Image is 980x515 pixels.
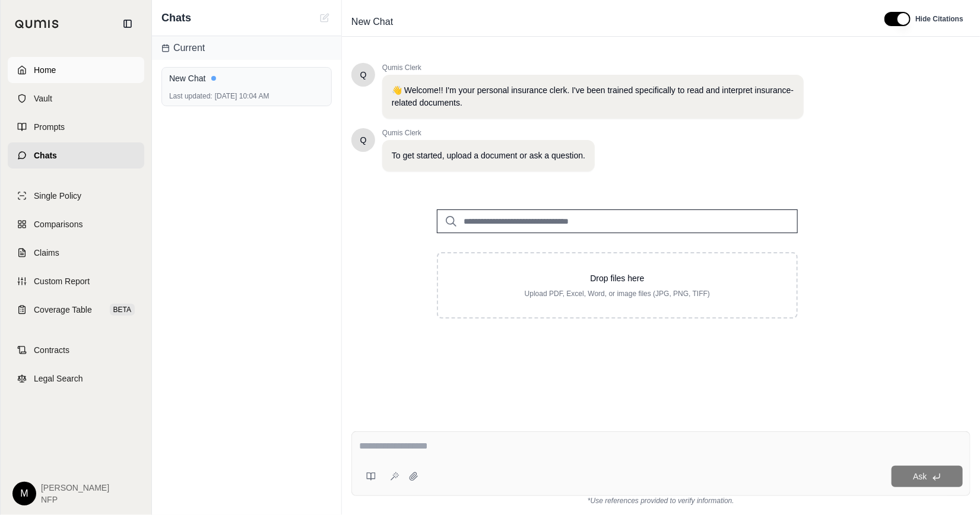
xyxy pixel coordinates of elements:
[8,297,144,323] a: Coverage TableBETA
[347,12,398,31] span: New Chat
[360,69,367,81] span: Hello
[8,114,144,140] a: Prompts
[8,240,144,266] a: Claims
[41,494,109,506] span: NFP
[457,289,778,298] p: Upload PDF, Excel, Word, or image files (JPG, PNG, TIFF)
[351,496,971,506] div: *Use references provided to verify information.
[34,247,59,259] span: Claims
[34,218,83,230] span: Comparisons
[360,134,367,146] span: Hello
[8,365,144,392] a: Legal Search
[34,275,90,287] span: Custom Report
[118,14,137,33] button: Collapse sidebar
[34,304,92,316] span: Coverage Table
[169,72,324,84] div: New Chat
[347,12,870,31] div: Edit Title
[8,268,144,294] a: Custom Report
[318,11,332,25] button: New Chat
[457,272,778,284] p: Drop files here
[34,373,83,384] span: Legal Search
[169,91,324,101] div: [DATE] 10:04 AM
[34,93,52,104] span: Vault
[8,57,144,83] a: Home
[8,183,144,209] a: Single Policy
[8,337,144,363] a: Contracts
[382,63,804,72] span: Qumis Clerk
[8,211,144,237] a: Comparisons
[169,91,213,101] span: Last updated:
[892,466,963,487] button: Ask
[392,150,585,162] p: To get started, upload a document or ask a question.
[913,472,927,481] span: Ask
[152,36,341,60] div: Current
[110,304,135,316] span: BETA
[34,150,57,161] span: Chats
[15,20,59,28] img: Qumis Logo
[34,190,81,202] span: Single Policy
[382,128,595,138] span: Qumis Clerk
[34,344,69,356] span: Contracts
[34,121,65,133] span: Prompts
[8,142,144,169] a: Chats
[392,84,794,109] p: 👋 Welcome!! I'm your personal insurance clerk. I've been trained specifically to read and interpr...
[41,482,109,494] span: [PERSON_NAME]
[12,482,36,506] div: M
[8,85,144,112] a: Vault
[34,64,56,76] span: Home
[161,9,191,26] span: Chats
[915,14,963,24] span: Hide Citations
